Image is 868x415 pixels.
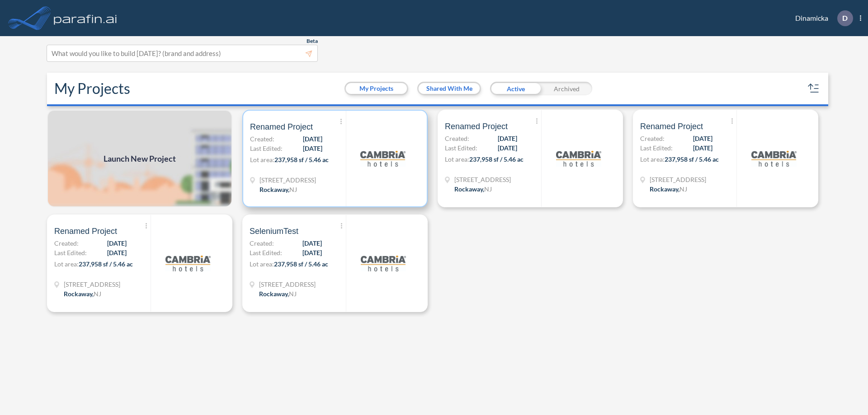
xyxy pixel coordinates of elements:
div: Dinamicka [782,10,861,26]
div: Rockaway, NJ [454,184,492,194]
span: 321 Mt Hope Ave [259,175,316,185]
span: Lot area: [54,260,79,268]
span: Created: [250,134,274,144]
span: [DATE] [107,238,127,248]
span: 237,958 sf / 5.46 ac [469,155,524,163]
span: 321 Mt Hope Ave [454,175,511,184]
img: logo [751,136,797,181]
span: Beta [307,37,318,45]
a: Launch New Project [47,110,232,207]
img: logo [556,136,601,181]
span: Last Edited: [250,144,283,153]
span: Lot area: [445,155,469,163]
span: Last Edited: [445,143,477,153]
button: My Projects [346,83,407,94]
img: logo [360,136,406,181]
span: Last Edited: [54,248,87,257]
button: Shared With Me [419,83,480,94]
span: Last Edited: [250,248,282,257]
div: Archived [541,82,592,95]
img: logo [52,9,119,27]
span: [DATE] [302,238,322,248]
button: sort [807,81,821,96]
span: [DATE] [498,143,517,153]
span: [DATE] [302,248,322,257]
span: Lot area: [640,155,665,163]
span: Lot area: [250,260,274,268]
span: Rockaway , [259,186,289,193]
span: Rockaway , [454,185,484,193]
span: [DATE] [498,134,517,143]
img: add [47,110,232,207]
div: Rockaway, NJ [64,289,101,298]
span: [DATE] [303,134,322,144]
span: 321 Mt Hope Ave [650,175,706,184]
span: Created: [54,238,79,248]
h2: My Projects [54,80,130,97]
div: Rockaway, NJ [650,184,687,194]
div: Active [490,82,541,95]
span: Launch New Project [104,153,176,165]
span: Renamed Project [640,121,703,132]
span: NJ [94,290,101,298]
span: Renamed Project [250,121,313,132]
span: 321 Mt Hope Ave [259,280,316,289]
span: 321 Mt Hope Ave [64,280,120,289]
img: logo [165,241,211,286]
div: Rockaway, NJ [259,289,297,298]
span: 237,958 sf / 5.46 ac [79,260,133,268]
span: 237,958 sf / 5.46 ac [274,260,328,268]
span: [DATE] [693,143,712,153]
span: Renamed Project [445,121,508,132]
span: 237,958 sf / 5.46 ac [665,155,719,163]
span: NJ [289,290,297,298]
span: Lot area: [250,156,274,163]
span: [DATE] [303,144,322,153]
p: D [842,14,848,22]
span: NJ [679,185,687,193]
span: Created: [250,238,274,248]
span: Rockaway , [64,290,94,298]
span: 237,958 sf / 5.46 ac [274,156,329,163]
span: Rockaway , [650,185,679,193]
span: NJ [484,185,492,193]
div: Rockaway, NJ [259,185,297,194]
span: Created: [445,134,469,143]
span: Last Edited: [640,143,673,153]
span: [DATE] [693,134,712,143]
span: Renamed Project [54,226,117,237]
span: [DATE] [107,248,127,257]
span: Created: [640,134,665,143]
span: SeleniumTest [250,226,298,237]
span: NJ [289,186,297,193]
img: logo [361,241,406,286]
span: Rockaway , [259,290,289,298]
